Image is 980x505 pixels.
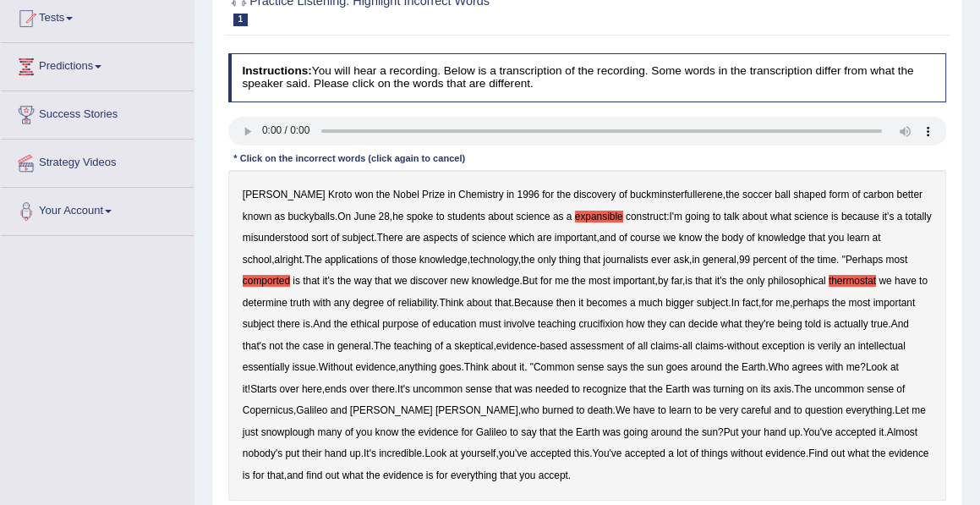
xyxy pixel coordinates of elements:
b: he [392,211,403,222]
b: about [491,361,517,373]
b: of [461,232,469,244]
b: buckyballs [287,211,335,222]
b: of [386,297,395,309]
b: evidence [418,426,458,438]
b: decide [688,318,718,330]
b: just [243,426,259,438]
b: many [317,426,342,438]
b: better [896,189,922,200]
b: evidence [496,340,537,352]
b: because [841,211,879,222]
b: Copernicus [243,404,293,416]
b: says [607,361,627,373]
b: Look [866,361,888,373]
b: philosophical [768,275,826,287]
b: [PERSON_NAME] [435,404,518,416]
b: discover [410,275,447,287]
b: to [713,211,721,222]
b: journalists [603,254,649,266]
b: The [794,383,812,395]
b: to [572,383,580,395]
b: over [349,383,369,395]
b: [PERSON_NAME] [243,189,326,200]
b: learn [669,404,691,416]
b: in [326,340,334,352]
b: June [353,211,375,222]
b: case [303,340,324,352]
a: Your Account [1,188,194,230]
b: being [777,318,802,330]
b: about [467,297,492,309]
b: Who [769,361,789,373]
b: sense [465,383,492,395]
b: all [682,340,693,352]
b: Instructions: [242,64,311,77]
b: is [831,211,839,222]
b: any [334,297,350,309]
b: most [589,275,610,287]
b: carbon [863,189,894,200]
b: is [303,318,310,330]
b: the [572,275,586,287]
b: and [599,232,616,244]
b: In [731,297,740,309]
b: I'm [669,211,682,222]
b: the [556,189,571,200]
b: everything [846,404,892,416]
b: [PERSON_NAME] [350,404,433,416]
b: Think [439,297,463,309]
b: of [331,232,339,244]
b: about [488,211,513,222]
b: general [703,254,736,266]
b: for [542,189,554,200]
b: they [648,318,666,330]
b: thing [559,254,581,266]
b: of [435,340,443,352]
b: that [695,275,712,287]
b: uncommon [413,383,463,395]
b: reliability [398,297,436,309]
b: ask [673,254,689,266]
b: degree [353,297,384,309]
b: with [313,297,331,309]
b: There [377,232,403,244]
b: as [553,211,564,222]
b: the [730,275,744,287]
span: 1 [233,14,249,26]
b: And [891,318,909,330]
b: that [375,275,391,287]
b: a [567,211,572,222]
b: only [538,254,556,266]
b: needed [535,383,569,395]
b: sun [647,361,663,373]
b: how [626,318,644,330]
b: a [630,297,636,309]
b: only [747,275,765,287]
b: that [303,275,320,287]
b: be [705,404,716,416]
b: is [293,275,300,287]
b: spoke [407,211,434,222]
b: actually [834,318,868,330]
b: important [613,275,655,287]
b: claims [695,340,724,352]
b: sort [311,232,328,244]
b: most [885,254,907,266]
b: Kroto [328,189,352,200]
b: and [331,404,348,416]
b: the [832,297,846,309]
b: recognize [583,383,627,395]
b: intellectual [858,340,906,352]
b: Prize [422,189,445,200]
b: on [747,383,758,395]
b: The [374,340,391,352]
b: those [391,254,416,266]
b: Chemistry [458,189,504,200]
b: buckminsterfullerene [630,189,723,200]
div: , . , : . , , . , , , , . " . , , . . . , , . . . , - - - . , . . " . ? ! , . . , , . . ? . . . .... [228,170,947,501]
b: school [243,254,271,266]
b: anything [398,361,436,373]
b: form [829,189,849,200]
b: science [472,232,506,244]
b: it [243,383,248,395]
